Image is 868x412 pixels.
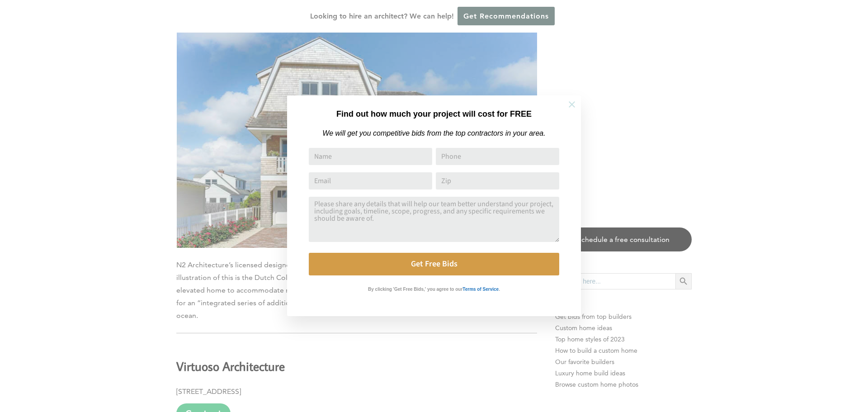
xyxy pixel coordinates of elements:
em: We will get you competitive bids from the top contractors in your area. [322,129,545,137]
textarea: Comment or Message [309,197,559,242]
a: Terms of Service [462,284,499,292]
button: Close [556,89,588,120]
strong: Find out how much your project will cost for FREE [336,109,532,118]
strong: By clicking 'Get Free Bids,' you agree to our [368,287,462,292]
input: Phone [436,148,559,165]
strong: . [499,287,500,292]
strong: Terms of Service [462,287,499,292]
button: Get Free Bids [309,253,559,275]
input: Name [309,148,432,165]
iframe: Drift Widget Chat Controller [694,347,857,401]
input: Zip [436,172,559,189]
input: Email Address [309,172,432,189]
